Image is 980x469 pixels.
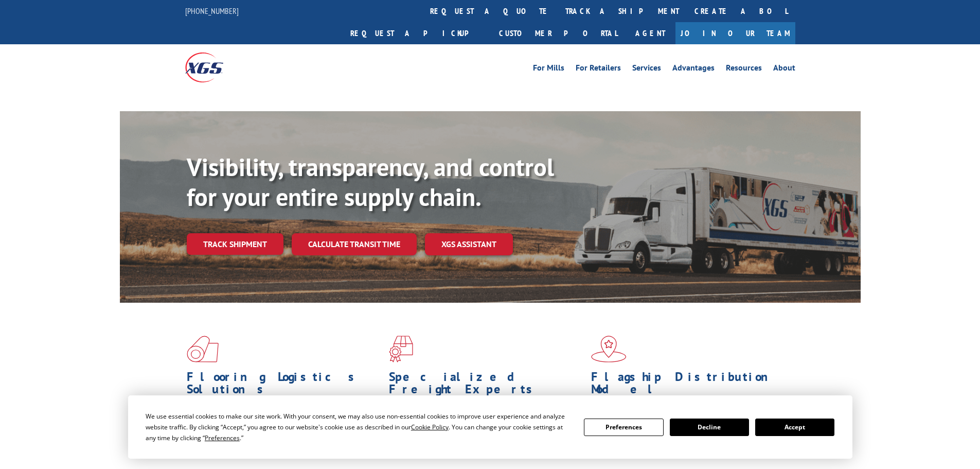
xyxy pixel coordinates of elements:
[425,233,513,255] a: XGS ASSISTANT
[755,419,834,436] button: Accept
[187,233,283,255] a: Track shipment
[491,22,625,44] a: Customer Portal
[591,371,786,401] h1: Flagship Distribution Model
[675,22,795,44] a: Join Our Team
[726,64,762,75] a: Resources
[187,371,381,401] h1: Flooring Logistics Solutions
[389,371,583,401] h1: Specialized Freight Experts
[632,64,661,75] a: Services
[343,22,491,44] a: Request a pickup
[128,395,852,459] div: Cookie Consent Prompt
[773,64,795,75] a: About
[670,419,749,436] button: Decline
[411,423,449,431] span: Cookie Policy
[187,336,219,362] img: xgs-icon-total-supply-chain-intelligence-red
[533,64,564,75] a: For Mills
[205,433,240,442] span: Preferences
[672,64,715,75] a: Advantages
[576,64,621,75] a: For Retailers
[185,6,239,16] a: [PHONE_NUMBER]
[591,336,627,362] img: xgs-icon-flagship-distribution-model-red
[187,151,554,213] b: Visibility, transparency, and control for your entire supply chain.
[584,419,663,436] button: Preferences
[292,233,417,255] a: Calculate transit time
[146,411,572,443] div: We use essential cookies to make our site work. With your consent, we may also use non-essential ...
[625,22,675,44] a: Agent
[389,336,413,362] img: xgs-icon-focused-on-flooring-red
